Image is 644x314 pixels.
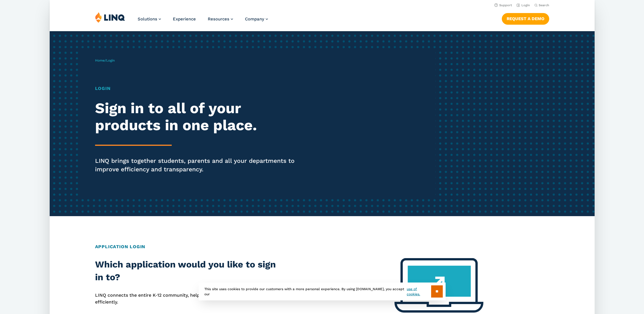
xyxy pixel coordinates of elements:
span: Company [245,16,264,22]
button: Open Search Bar [534,3,549,7]
span: Solutions [138,16,157,22]
p: LINQ brings together students, parents and all your departments to improve efficiency and transpa... [95,157,305,174]
span: / [95,58,115,62]
a: Request a Demo [502,13,549,24]
a: Experience [173,16,196,22]
a: Company [245,16,268,22]
a: Home [95,58,105,62]
h2: Application Login [95,243,549,250]
a: Login [516,3,530,7]
a: use of cookies. [407,286,431,297]
h2: Sign in to all of your products in one place. [95,100,305,134]
a: Support [494,3,512,7]
span: Search [538,3,549,7]
nav: Primary Navigation [138,12,268,31]
span: Login [106,58,115,62]
a: Solutions [138,16,161,22]
nav: Utility Navigation [50,2,595,8]
h1: Login [95,85,305,92]
img: LINQ | K‑12 Software [95,12,125,23]
a: Resources [208,16,233,22]
h2: Which application would you like to sign in to? [95,258,276,284]
nav: Button Navigation [502,12,549,24]
div: This site uses cookies to provide our customers with a more personal experience. By using [DOMAIN... [199,283,446,300]
span: Resources [208,16,229,22]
